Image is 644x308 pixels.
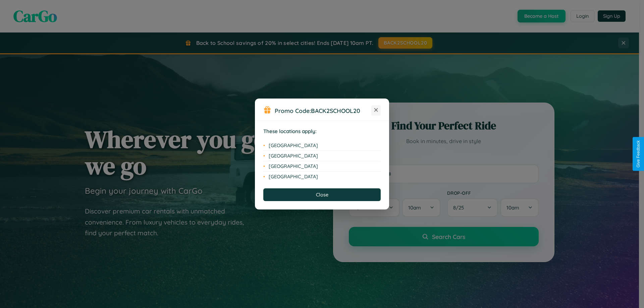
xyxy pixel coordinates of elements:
strong: These locations apply: [263,128,317,134]
b: BACK2SCHOOL20 [311,107,360,114]
li: [GEOGRAPHIC_DATA] [263,161,381,172]
li: [GEOGRAPHIC_DATA] [263,151,381,161]
button: Close [263,188,381,201]
div: Give Feedback [636,140,641,168]
h3: Promo Code: [275,107,371,114]
li: [GEOGRAPHIC_DATA] [263,172,381,182]
li: [GEOGRAPHIC_DATA] [263,140,381,151]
